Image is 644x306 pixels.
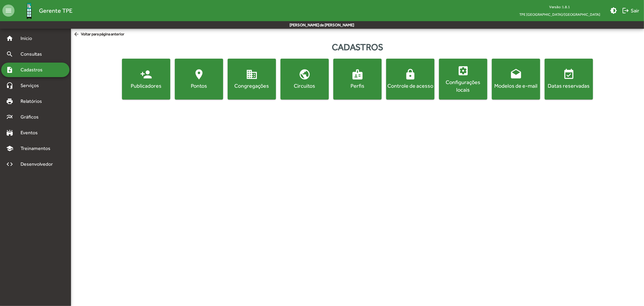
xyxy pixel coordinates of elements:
[440,78,486,93] div: Configurações locais
[6,98,13,105] mat-icon: print
[563,68,575,80] mat-icon: event_available
[514,11,605,18] span: TPE [GEOGRAPHIC_DATA]/[GEOGRAPHIC_DATA]
[140,68,152,80] mat-icon: person_add
[6,50,13,58] mat-icon: search
[17,98,50,105] span: Relatórios
[6,66,13,73] mat-icon: note_add
[280,59,329,99] button: Circuitos
[246,68,258,80] mat-icon: domain
[404,68,416,80] mat-icon: lock
[351,68,364,80] mat-icon: badge
[123,82,169,90] div: Publicadores
[545,59,593,99] button: Datas reservadas
[229,82,275,90] div: Congregações
[228,59,276,99] button: Congregações
[546,82,592,90] div: Datas reservadas
[17,66,50,73] span: Cadastros
[335,82,380,90] div: Perfis
[457,65,469,77] mat-icon: settings_applications
[71,40,644,54] div: Cadastros
[492,59,540,99] button: Modelos de e-mail
[19,1,39,21] img: Logo
[610,7,617,14] mat-icon: brightness_medium
[73,31,81,38] mat-icon: arrow_back
[510,68,522,80] mat-icon: drafts
[333,59,382,99] button: Perfis
[176,82,222,90] div: Pontos
[193,68,205,80] mat-icon: location_on
[17,82,47,89] span: Serviços
[439,59,487,99] button: Configurações locais
[14,1,72,21] a: Gerente TPE
[2,5,14,17] mat-icon: menu
[514,3,605,11] div: Versão: 1.8.1
[620,5,642,16] button: Sair
[17,35,41,42] span: Início
[39,6,72,15] span: Gerente TPE
[387,82,433,90] div: Controle de acesso
[622,5,639,16] span: Sair
[6,35,13,42] mat-icon: home
[299,68,311,80] mat-icon: public
[122,59,170,99] button: Publicadores
[73,31,124,38] span: Voltar para página anterior
[282,82,328,90] div: Circuitos
[622,7,629,14] mat-icon: logout
[386,59,434,99] button: Controle de acesso
[175,59,223,99] button: Pontos
[17,50,50,58] span: Consultas
[493,82,539,90] div: Modelos de e-mail
[6,82,13,89] mat-icon: headset_mic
